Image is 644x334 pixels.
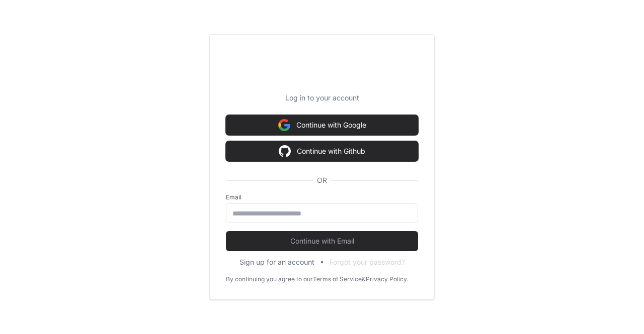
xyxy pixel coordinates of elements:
a: Terms of Service [313,275,362,283]
span: OR [313,175,331,185]
a: Privacy Policy. [366,275,408,283]
img: Sign in with google [278,115,290,135]
button: Continue with Email [226,231,418,251]
p: Log in to your account [226,93,418,103]
label: Email [226,193,418,201]
button: Forgot your password? [330,257,405,267]
span: Continue with Email [226,236,418,246]
button: Sign up for an account [239,257,314,267]
button: Continue with Github [226,141,418,161]
div: & [362,275,366,283]
div: By continuing you agree to our [226,275,313,283]
img: Sign in with google [279,141,291,161]
button: Continue with Google [226,115,418,135]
